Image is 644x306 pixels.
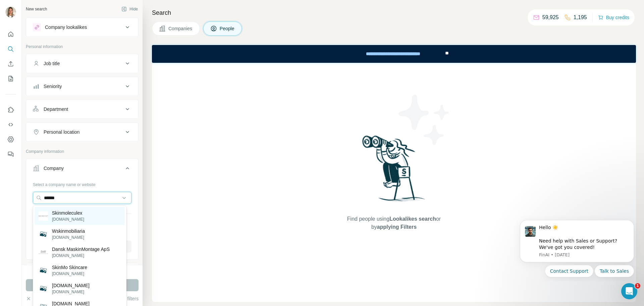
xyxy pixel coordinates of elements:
[152,8,636,17] h4: Search
[52,271,87,277] p: [DOMAIN_NAME]
[168,25,193,32] span: Companies
[5,58,16,70] button: Enrich CSV
[394,90,454,150] img: Surfe Illustration - Stars
[340,215,447,231] span: Find people using or by
[5,43,16,55] button: Search
[39,248,48,257] img: Dansk MaskinMontage ApS
[26,55,138,72] button: Job title
[44,106,68,113] div: Department
[5,119,16,131] button: Use Surfe API
[542,13,559,21] p: 59,925
[389,216,436,222] span: Lookalikes search
[26,148,139,155] p: Company information
[44,165,64,172] div: Company
[5,148,16,160] button: Feedback
[5,73,16,85] button: My lists
[44,83,62,90] div: Seniority
[5,7,16,17] img: Avatar
[39,211,48,221] img: Skinmoleculex
[45,24,87,31] div: Company lookalikes
[52,216,84,222] p: [DOMAIN_NAME]
[52,253,110,259] p: [DOMAIN_NAME]
[39,229,48,239] img: Wskinmobiliaria
[44,60,60,67] div: Job title
[26,44,139,50] p: Personal information
[377,224,417,230] span: applying Filters
[26,160,138,179] button: Company
[44,129,79,135] div: Personal location
[52,246,110,253] p: Dansk MaskinMontage ApS
[26,6,47,12] div: New search
[52,289,90,295] p: [DOMAIN_NAME]
[33,179,131,188] div: Select a company name or website
[635,283,640,289] span: 1
[117,4,143,14] button: Hide
[574,13,587,21] p: 1,195
[359,134,429,209] img: Surfe Illustration - Woman searching with binoculars
[598,13,629,22] button: Buy credits
[5,104,16,116] button: Use Surfe on LinkedIn
[52,210,84,216] p: Skinmoleculex
[26,19,138,35] button: Company lookalikes
[39,266,48,275] img: SkinMo Skincare
[52,264,87,271] p: SkinMo Skincare
[39,284,48,293] img: taskinmodel.com
[26,124,138,140] button: Personal location
[621,283,637,299] iframe: Intercom live chat
[26,295,45,302] button: Clear
[5,133,16,145] button: Dashboard
[52,234,85,241] p: [DOMAIN_NAME]
[26,101,138,117] button: Department
[152,45,636,63] iframe: Banner
[5,28,16,40] button: Quick start
[52,282,90,289] p: [DOMAIN_NAME]
[26,78,138,94] button: Seniority
[510,214,644,281] iframe: Intercom notifications message
[52,228,85,234] p: Wskinmobiliaria
[220,25,235,32] span: People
